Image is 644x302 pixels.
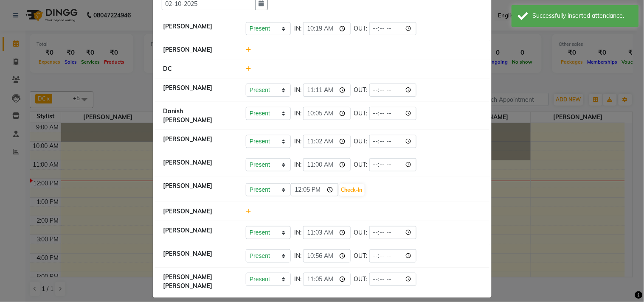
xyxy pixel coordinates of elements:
span: OUT: [354,86,368,95]
span: OUT: [354,109,368,118]
span: IN: [294,137,301,146]
span: IN: [294,160,301,169]
div: [PERSON_NAME] [157,207,240,216]
div: [PERSON_NAME] [157,158,240,171]
span: OUT: [354,160,368,169]
button: Check-In [339,184,365,196]
div: [PERSON_NAME] [157,182,240,197]
span: IN: [294,228,301,237]
span: IN: [294,275,301,284]
div: DC [157,64,240,73]
span: IN: [294,109,301,118]
div: Successfully inserted attendance. [533,11,633,20]
div: [PERSON_NAME] [PERSON_NAME] [157,273,240,291]
div: [PERSON_NAME] [157,84,240,97]
div: Danish [PERSON_NAME] [157,107,240,125]
span: OUT: [354,228,368,237]
span: OUT: [354,24,368,33]
span: OUT: [354,137,368,146]
div: [PERSON_NAME] [157,135,240,148]
div: [PERSON_NAME] [157,249,240,263]
span: IN: [294,24,301,33]
span: IN: [294,86,301,95]
span: OUT: [354,252,368,260]
span: OUT: [354,275,368,284]
div: [PERSON_NAME] [157,226,240,239]
div: [PERSON_NAME] [157,45,240,54]
span: IN: [294,252,301,260]
div: [PERSON_NAME] [157,22,240,35]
